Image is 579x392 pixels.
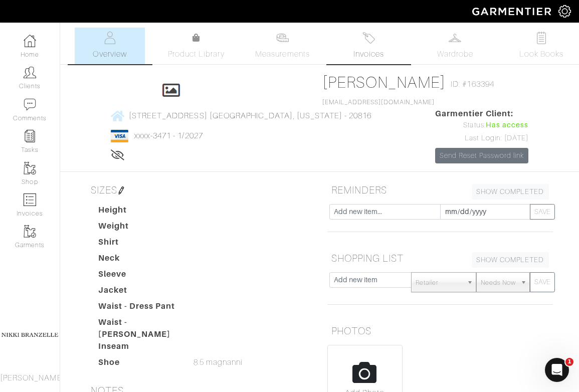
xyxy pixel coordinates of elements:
dt: Waist - Dress Pant [91,300,186,316]
a: Overview [75,28,145,64]
span: [STREET_ADDRESS] [GEOGRAPHIC_DATA], [US_STATE] - 20816 [129,111,372,120]
span: Invoices [353,48,384,60]
img: wardrobe-487a4870c1b7c33e795ec22d11cfc2ed9d08956e64fb3008fe2437562e282088.svg [449,32,461,44]
dt: Inseam [91,340,186,356]
a: [STREET_ADDRESS] [GEOGRAPHIC_DATA], [US_STATE] - 20816 [111,109,372,122]
img: orders-icon-0abe47150d42831381b5fb84f609e132dff9fe21cb692f30cb5eec754e2cba89.png [24,193,36,206]
button: SAVE [530,204,555,220]
img: dashboard-icon-dbcd8f5a0b271acd01030246c82b418ddd0df26cd7fceb0bd07c9910d44c42f6.png [24,35,36,47]
span: 1 [565,358,573,366]
a: xxxx-3471 - 1/2027 [134,131,203,140]
span: 8.5 magnanni [194,356,243,368]
img: clients-icon-6bae9207a08558b7cb47a8932f037763ab4055f8c8b6bfacd5dc20c3e0201464.png [24,66,36,79]
span: Overview [93,48,126,60]
div: Status: [435,120,528,131]
img: visa-934b35602734be37eb7d5d7e5dbcd2044c359bf20a24dc3361ca3fa54326a8a7.png [111,130,128,142]
img: todo-9ac3debb85659649dc8f770b8b6100bb5dab4b48dedcbae339e5042a72dfd3cc.svg [535,32,547,44]
a: Measurements [247,28,318,64]
img: pen-cf24a1663064a2ec1b9c1bd2387e9de7a2fa800b781884d57f21acf72779bad2.png [117,186,125,194]
span: Look Books [519,48,564,60]
span: Measurements [255,48,310,60]
img: orders-27d20c2124de7fd6de4e0e44c1d41de31381a507db9b33961299e4e07d508b8c.svg [362,32,375,44]
a: Look Books [506,28,576,64]
img: basicinfo-40fd8af6dae0f16599ec9e87c0ef1c0a1fdea2edbe929e3d69a839185d80c458.svg [104,32,116,44]
span: Garmentier Client: [435,108,528,120]
iframe: Intercom live chat [545,358,569,382]
a: [EMAIL_ADDRESS][DOMAIN_NAME] [322,99,435,106]
a: Invoices [334,28,404,64]
dt: Waist - [PERSON_NAME] [91,316,186,340]
h5: PHOTOS [327,321,553,341]
a: Product Library [161,32,231,60]
dt: Neck [91,252,186,268]
a: [PERSON_NAME] [322,73,446,91]
a: SHOW COMPLETED [472,252,549,268]
a: Send Reset Password link [435,148,528,163]
img: reminder-icon-8004d30b9f0a5d33ae49ab947aed9ed385cf756f9e5892f1edd6e32f2345188e.png [24,130,36,142]
dt: Sleeve [91,268,186,284]
dt: Jacket [91,284,186,300]
button: SAVE [530,272,555,292]
dt: Weight [91,220,186,236]
img: garments-icon-b7da505a4dc4fd61783c78ac3ca0ef83fa9d6f193b1c9dc38574b1d14d53ca28.png [24,162,36,174]
img: measurements-466bbee1fd09ba9460f595b01e5d73f9e2bff037440d3c8f018324cb6cdf7a4a.svg [276,32,289,44]
input: Add new item [329,272,412,288]
dt: Shoe [91,356,186,372]
img: comment-icon-a0a6a9ef722e966f86d9cbdc48e553b5cf19dbc54f86b18d962a5391bc8f6eb6.png [24,98,36,111]
a: SHOW COMPLETED [472,184,549,200]
a: Wardrobe [420,28,490,64]
span: Product Library [168,48,225,60]
img: garmentier-logo-header-white-b43fb05a5012e4ada735d5af1a66efaba907eab6374d6393d1fbf88cb4ef424d.png [467,3,558,20]
dt: Shirt [91,236,186,252]
div: Last Login: [DATE] [435,133,528,144]
img: garments-icon-b7da505a4dc4fd61783c78ac3ca0ef83fa9d6f193b1c9dc38574b1d14d53ca28.png [24,225,36,238]
span: ID: #163394 [451,78,494,90]
span: Wardrobe [437,48,473,60]
span: Needs Now [481,273,516,293]
h5: SIZES [87,180,312,200]
span: Has access [486,120,529,131]
h5: REMINDERS [327,180,553,200]
img: gear-icon-white-bd11855cb880d31180b6d7d6211b90ccbf57a29d726f0c71d8c61bd08dd39cc2.png [558,5,571,18]
input: Add new item... [329,204,441,220]
dt: Height [91,204,186,220]
span: Retailer [416,273,463,293]
h5: SHOPPING LIST [327,248,553,268]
